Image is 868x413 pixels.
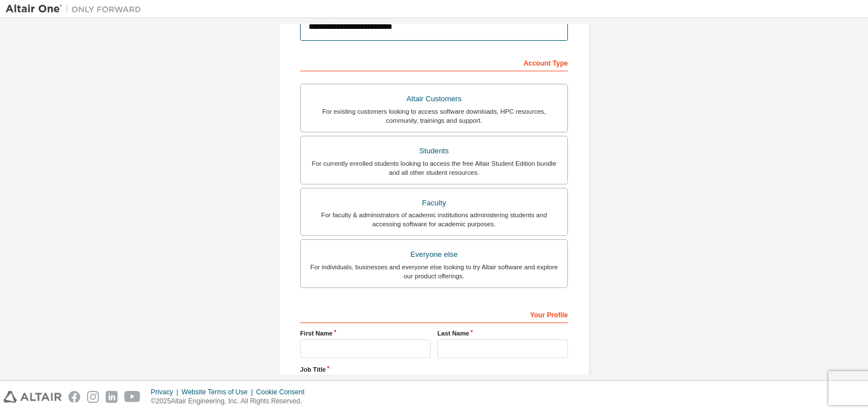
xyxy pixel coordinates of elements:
img: linkedin.svg [106,391,118,403]
div: For faculty & administrators of academic institutions administering students and accessing softwa... [307,210,561,229]
img: instagram.svg [87,391,99,403]
p: © 2025 Altair Engineering, Inc. All Rights Reserved. [151,397,311,406]
label: First Name [300,329,431,338]
div: Account Type [300,53,568,71]
div: Faculty [307,195,561,211]
div: For existing customers looking to access software downloads, HPC resources, community, trainings ... [307,107,561,125]
div: For currently enrolled students looking to access the free Altair Student Edition bundle and all ... [307,159,561,177]
div: Altair Customers [307,91,561,107]
div: Everyone else [307,247,561,263]
label: Last Name [437,329,568,338]
div: Cookie Consent [256,388,311,397]
div: Your Profile [300,305,568,323]
img: altair_logo.svg [3,391,62,403]
div: Students [307,143,561,159]
img: youtube.svg [124,391,141,403]
div: Privacy [151,388,181,397]
div: Website Terms of Use [181,388,256,397]
div: For individuals, businesses and everyone else looking to try Altair software and explore our prod... [307,263,561,281]
label: Job Title [300,365,568,374]
img: facebook.svg [68,391,80,403]
img: Altair One [6,3,147,15]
